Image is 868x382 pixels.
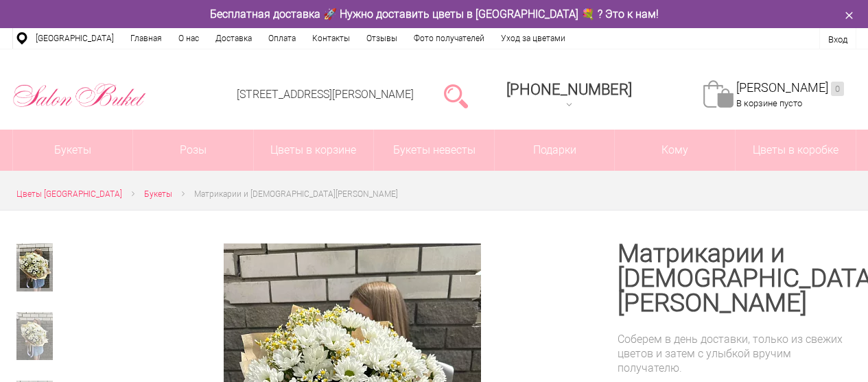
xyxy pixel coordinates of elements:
[122,28,170,49] a: Главная
[828,34,847,45] a: Вход
[493,28,574,49] a: Уход за цветами
[495,130,615,171] a: Подарки
[2,7,867,21] div: Бесплатная доставка 🚀 Нужно доставить цветы в [GEOGRAPHIC_DATA] 💐 ? Это к нам!
[506,81,632,98] span: [PHONE_NUMBER]
[260,28,304,49] a: Оплата
[133,130,253,171] a: Розы
[16,189,122,199] span: Цветы [GEOGRAPHIC_DATA]
[736,80,844,96] a: [PERSON_NAME]
[374,130,494,171] a: Букеты невесты
[831,82,844,96] ins: 0
[13,130,133,171] a: Букеты
[358,28,406,49] a: Отзывы
[304,28,358,49] a: Контакты
[170,28,207,49] a: О нас
[615,130,735,171] span: Кому
[406,28,493,49] a: Фото получателей
[16,187,122,202] a: Цветы [GEOGRAPHIC_DATA]
[254,130,374,171] a: Цветы в корзине
[144,187,172,202] a: Букеты
[144,189,172,199] span: Букеты
[736,98,802,108] span: В корзине пусто
[736,130,856,171] a: Цветы в коробке
[194,189,398,199] span: Матрикарии и [DEMOGRAPHIC_DATA][PERSON_NAME]
[498,76,640,115] a: [PHONE_NUMBER]
[237,88,414,101] a: [STREET_ADDRESS][PERSON_NAME]
[27,28,122,49] a: [GEOGRAPHIC_DATA]
[618,241,852,315] h1: Матрикарии и [DEMOGRAPHIC_DATA][PERSON_NAME]
[12,80,147,110] img: Цветы Нижний Новгород
[207,28,260,49] a: Доставка
[618,332,852,375] div: Соберем в день доставки, только из свежих цветов и затем с улыбкой вручим получателю.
